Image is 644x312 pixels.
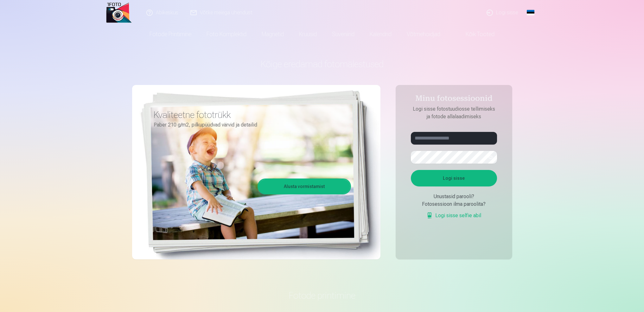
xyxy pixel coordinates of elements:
a: Kõik tooted [448,25,502,43]
p: Paber 210 g/m2, pilkupüüdvad värvid ja detailid [154,120,346,129]
a: Alusta vormistamist [258,179,350,193]
a: Foto komplektid [199,25,254,43]
h1: Kõige eredamad fotomälestused [132,58,512,70]
button: Logi sisse [411,170,497,186]
a: Logi sisse selfie abil [426,212,481,219]
div: Fotosessioon ilma paroolita? [411,200,497,208]
h3: Kvaliteetne fototrükk [154,109,346,120]
a: Magnetid [254,25,291,43]
h4: Minu fotosessioonid [405,94,503,105]
h3: Fotode printimine [137,290,507,301]
a: Võtmehoidjad [399,25,448,43]
img: /zh2 [106,3,132,23]
a: Kruusid [291,25,324,43]
div: Unustasid parooli? [411,193,497,200]
a: Fotode printimine [142,25,199,43]
a: Suveniirid [324,25,362,43]
p: Logi sisse fotostuudiosse tellimiseks ja fotode allalaadimiseks [405,105,503,120]
a: Kalendrid [362,25,399,43]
